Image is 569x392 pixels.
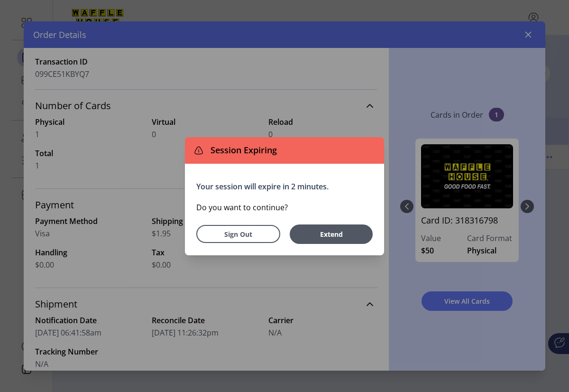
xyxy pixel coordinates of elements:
[196,202,373,213] p: Do you want to continue?
[290,224,373,244] button: Extend
[196,181,373,192] p: Your session will expire in 2 minutes.
[294,229,368,239] span: Extend
[196,225,280,243] button: Sign Out
[207,144,277,157] span: Session Expiring
[209,229,268,239] span: Sign Out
